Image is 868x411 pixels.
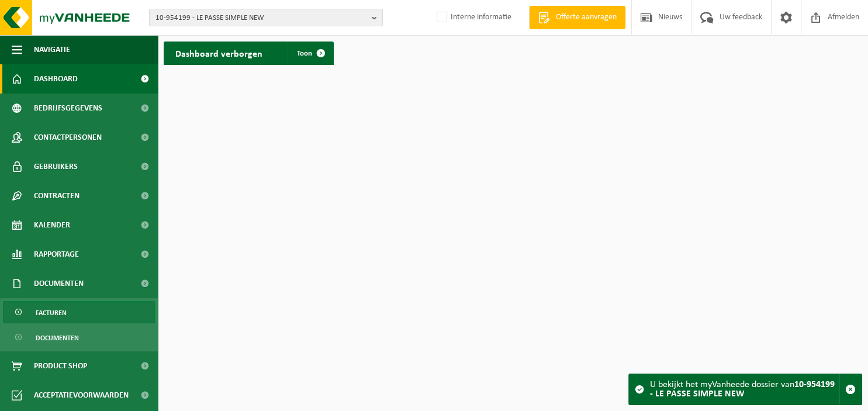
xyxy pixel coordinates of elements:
span: Bedrijfsgegevens [34,94,102,123]
div: U bekijkt het myVanheede dossier van [650,374,839,405]
span: Gebruikers [34,152,78,181]
span: Facturen [36,302,67,324]
span: Kalender [34,210,70,240]
span: Rapportage [34,240,79,269]
span: Contracten [34,181,79,210]
span: Documenten [34,269,84,298]
span: Toon [297,50,312,57]
strong: 10-954199 - LE PASSE SIMPLE NEW [650,380,835,399]
span: Documenten [36,327,79,349]
button: 10-954199 - LE PASSE SIMPLE NEW [149,9,383,26]
span: Dashboard [34,64,78,94]
label: Interne informatie [434,9,511,26]
a: Offerte aanvragen [529,6,625,29]
span: Navigatie [34,35,70,64]
span: Product Shop [34,351,87,381]
a: Documenten [3,326,155,348]
a: Toon [288,42,333,65]
a: Facturen [3,301,155,323]
h2: Dashboard verborgen [164,42,274,64]
span: Acceptatievoorwaarden [34,381,129,410]
span: 10-954199 - LE PASSE SIMPLE NEW [155,9,367,27]
span: Contactpersonen [34,123,102,152]
span: Offerte aanvragen [553,12,620,23]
